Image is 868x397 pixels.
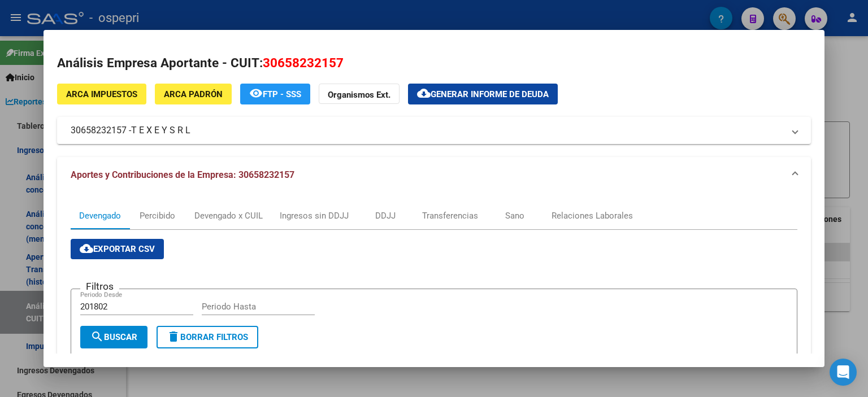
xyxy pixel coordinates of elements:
[422,210,478,222] div: Transferencias
[155,84,232,104] button: ARCA Padrón
[79,210,121,222] div: Devengado
[328,90,390,100] strong: Organismos Ext.
[552,210,633,222] div: Relaciones Laborales
[157,326,258,348] button: Borrar Filtros
[57,117,811,144] mat-expansion-panel-header: 30658232157 -T E X E Y S R L
[57,157,811,193] mat-expansion-panel-header: Aportes y Contribuciones de la Empresa: 30658232157
[263,89,301,99] span: FTP - SSS
[80,242,93,255] mat-icon: cloud_download
[167,330,180,343] mat-icon: delete
[417,86,431,100] mat-icon: cloud_download
[80,326,147,348] button: Buscar
[319,84,400,104] button: Organismos Ext.
[505,210,524,222] div: Sano
[249,86,263,100] mat-icon: remove_red_eye
[140,210,175,222] div: Percibido
[71,169,294,180] span: Aportes y Contribuciones de la Empresa: 30658232157
[131,124,190,137] span: T E X E Y S R L
[408,84,558,104] button: Generar informe de deuda
[830,359,857,386] div: Open Intercom Messenger
[80,280,119,293] h3: Filtros
[431,89,549,99] span: Generar informe de deuda
[57,54,811,73] h2: Análisis Empresa Aportante - CUIT:
[90,330,104,343] mat-icon: search
[240,84,310,104] button: FTP - SSS
[375,210,396,222] div: DDJJ
[80,244,155,254] span: Exportar CSV
[167,332,248,342] span: Borrar Filtros
[71,239,164,259] button: Exportar CSV
[263,55,344,70] span: 30658232157
[280,210,349,222] div: Ingresos sin DDJJ
[164,89,223,99] span: ARCA Padrón
[57,84,146,104] button: ARCA Impuestos
[71,124,784,137] mat-panel-title: 30658232157 -
[90,332,137,342] span: Buscar
[66,89,137,99] span: ARCA Impuestos
[194,210,263,222] div: Devengado x CUIL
